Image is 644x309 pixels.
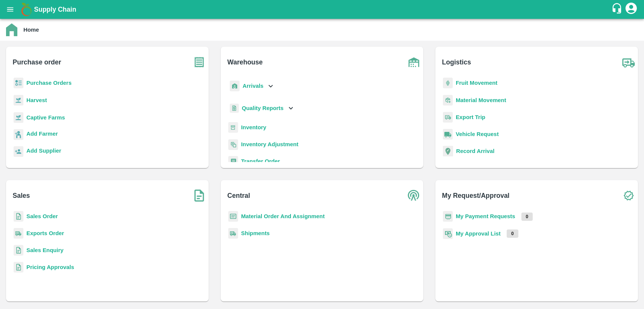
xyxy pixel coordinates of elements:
img: inventory [228,139,238,150]
a: Exports Order [26,230,64,236]
div: account of current user [624,2,638,17]
img: logo [19,2,34,17]
img: payment [443,211,453,222]
img: harvest [14,112,23,123]
p: 0 [521,213,533,221]
a: Pricing Approvals [26,264,74,270]
a: Add Supplier [26,147,61,157]
img: qualityReport [230,104,239,113]
button: open drawer [2,1,19,18]
a: Captive Farms [26,115,65,121]
img: whArrival [230,81,240,92]
img: purchase [190,53,209,72]
a: Fruit Movement [456,80,498,86]
b: My Request/Approval [442,190,510,201]
a: My Approval List [456,231,501,237]
img: check [619,186,638,205]
b: Central [227,190,250,201]
b: Logistics [442,57,471,67]
div: Arrivals [228,78,275,95]
a: Add Farmer [26,130,58,140]
b: Sales [13,190,30,201]
img: centralMaterial [228,211,238,222]
img: central [404,186,423,205]
a: Harvest [26,97,47,103]
a: Purchase Orders [26,80,72,86]
img: delivery [443,112,453,123]
img: material [443,95,453,106]
img: sales [14,245,23,256]
img: warehouse [404,53,423,72]
p: 0 [507,229,518,238]
b: Supply Chain [34,6,76,13]
b: Purchase order [13,57,61,67]
b: Home [23,27,39,33]
img: home [6,23,17,36]
img: vehicle [443,129,453,140]
a: Record Arrival [456,148,495,154]
img: farmer [14,129,23,140]
a: Sales Order [26,213,58,219]
a: Vehicle Request [456,131,499,137]
b: Arrivals [243,83,263,89]
a: Export Trip [456,114,485,120]
img: supplier [14,146,23,157]
a: Shipments [241,230,270,236]
img: shipments [14,228,23,239]
img: sales [14,211,23,222]
a: Inventory [241,124,266,130]
img: whTransfer [228,156,238,167]
b: Quality Reports [242,105,284,111]
img: sales [14,262,23,273]
a: Material Order And Assignment [241,213,325,219]
img: harvest [14,95,23,106]
img: reciept [14,78,23,89]
a: Sales Enquiry [26,247,63,253]
a: Transfer Order [241,158,280,164]
b: Warehouse [227,57,263,67]
div: Quality Reports [228,101,295,116]
a: My Payment Requests [456,213,515,219]
a: Inventory Adjustment [241,141,298,147]
img: shipments [228,228,238,239]
b: Add Farmer [26,131,58,137]
img: approval [443,228,453,239]
img: recordArrival [443,146,453,156]
b: Add Supplier [26,148,61,154]
img: truck [619,53,638,72]
div: customer-support [611,3,624,16]
img: soSales [190,186,209,205]
img: fruit [443,78,453,89]
a: Supply Chain [34,4,611,15]
img: whInventory [228,122,238,133]
a: Material Movement [456,97,506,103]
